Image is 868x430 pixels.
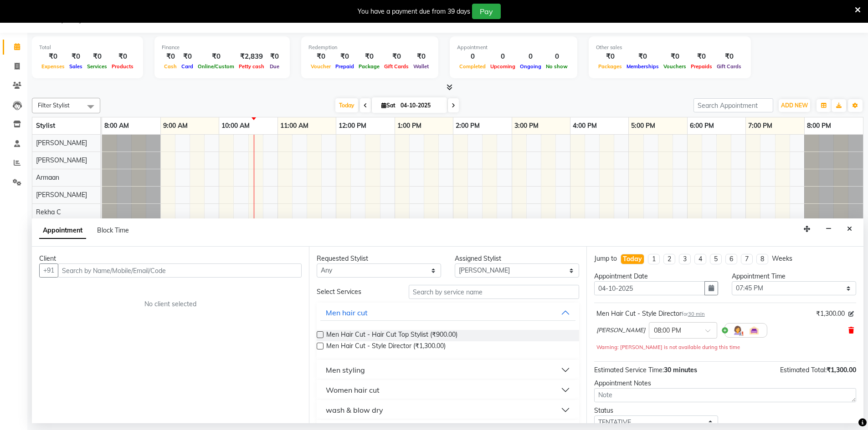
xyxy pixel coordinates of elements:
[333,51,356,62] div: ₹0
[320,362,575,378] button: Men styling
[780,366,827,374] span: Estimated Total:
[732,325,743,336] img: Hairdresser.png
[195,63,236,70] span: Online/Custom
[36,156,87,164] span: [PERSON_NAME]
[488,51,518,62] div: 0
[320,382,575,398] button: Women hair cut
[512,119,541,132] a: 3:00 PM
[358,7,470,16] div: You have a payment due from 39 days
[320,402,575,418] button: wash & blow dry
[661,51,688,62] div: ₹0
[596,344,740,350] small: Warning: [PERSON_NAME] is not available during this time
[336,119,369,132] a: 12:00 PM
[326,330,457,341] span: Men Hair Cut - Hair Cut Top Stylist (₹900.00)
[278,119,311,132] a: 11:00 AM
[411,63,431,70] span: Wallet
[848,311,854,317] i: Edit price
[779,99,810,112] button: ADD NEW
[455,254,579,263] div: Assigned Stylist
[756,254,768,264] li: 8
[326,341,446,353] span: Men Hair Cut - Style Director (₹1,300.00)
[629,119,657,132] a: 5:00 PM
[570,119,599,132] a: 4:00 PM
[594,366,664,374] span: Estimated Service Time:
[236,63,267,70] span: Petty cash
[179,63,195,70] span: Card
[109,51,136,62] div: ₹0
[453,119,482,132] a: 2:00 PM
[308,44,431,51] div: Redemption
[594,406,719,415] div: Status
[320,304,575,321] button: Men hair cut
[317,254,441,263] div: Requested Stylist
[308,51,333,62] div: ₹0
[162,63,179,70] span: Cash
[732,272,856,281] div: Appointment Time
[746,119,775,132] a: 7:00 PM
[335,98,358,112] span: Today
[267,63,282,70] span: Due
[39,63,67,70] span: Expenses
[596,309,705,319] div: Men Hair Cut - Style Director
[356,51,382,62] div: ₹0
[39,263,58,278] button: +91
[594,254,617,263] div: Jump to
[518,63,544,70] span: Ongoing
[267,51,282,62] div: ₹0
[688,63,714,70] span: Prepaids
[398,99,443,112] input: 2025-10-04
[693,98,773,112] input: Search Appointment
[725,254,737,264] li: 6
[688,119,716,132] a: 6:00 PM
[694,254,706,264] li: 4
[109,63,136,70] span: Products
[102,119,131,132] a: 8:00 AM
[36,139,87,147] span: [PERSON_NAME]
[624,63,661,70] span: Memberships
[97,226,129,234] span: Block Time
[379,102,398,109] span: Sat
[688,51,714,62] div: ₹0
[67,51,85,62] div: ₹0
[714,51,744,62] div: ₹0
[714,63,744,70] span: Gift Cards
[162,51,179,62] div: ₹0
[457,44,570,51] div: Appointment
[741,254,753,264] li: 7
[179,51,195,62] div: ₹0
[36,121,55,130] span: Stylist
[594,272,719,281] div: Appointment Date
[648,254,660,264] li: 1
[682,311,705,317] small: for
[409,285,579,299] input: Search by service name
[395,119,424,132] a: 1:00 PM
[58,263,302,278] input: Search by Name/Mobile/Email/Code
[663,254,675,264] li: 2
[596,63,624,70] span: Packages
[36,173,59,182] span: Armaan
[161,119,190,132] a: 9:00 AM
[544,51,570,62] div: 0
[39,254,302,263] div: Client
[356,63,382,70] span: Package
[596,44,744,51] div: Other sales
[382,63,411,70] span: Gift Cards
[781,102,808,109] span: ADD NEW
[326,405,383,415] div: wash & blow dry
[472,4,501,19] button: Pay
[67,63,85,70] span: Sales
[39,44,136,51] div: Total
[623,254,642,264] div: Today
[326,307,368,318] div: Men hair cut
[61,299,280,309] div: No client selected
[310,287,402,297] div: Select Services
[596,51,624,62] div: ₹0
[827,366,856,374] span: ₹1,300.00
[843,222,856,236] button: Close
[679,254,691,264] li: 3
[749,325,760,336] img: Interior.png
[85,63,109,70] span: Services
[457,63,488,70] span: Completed
[236,51,267,62] div: ₹2,839
[308,63,333,70] span: Voucher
